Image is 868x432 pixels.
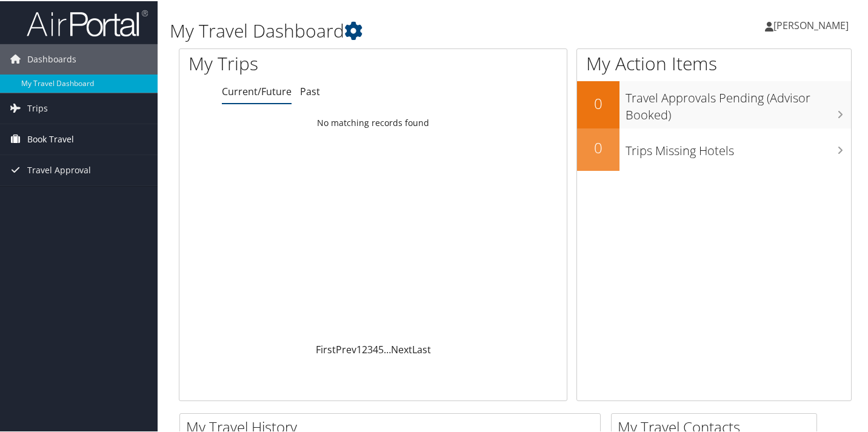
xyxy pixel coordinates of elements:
span: Dashboards [27,43,76,73]
span: Trips [27,92,48,122]
td: No matching records found [179,111,567,133]
a: First [316,342,336,355]
h1: My Travel Dashboard [170,17,630,42]
span: Book Travel [27,123,74,153]
a: Current/Future [222,84,292,97]
a: Next [391,342,412,355]
a: 5 [378,342,384,355]
a: Past [300,84,320,97]
h2: 0 [577,136,619,157]
span: Travel Approval [27,154,91,184]
img: airportal-logo.png [27,8,148,36]
a: 3 [367,342,373,355]
h3: Travel Approvals Pending (Advisor Booked) [626,82,851,122]
a: 4 [373,342,378,355]
h2: 0 [577,92,619,113]
span: [PERSON_NAME] [773,18,849,31]
a: 0Trips Missing Hotels [577,127,851,170]
a: 1 [356,342,362,355]
a: 2 [362,342,367,355]
h1: My Trips [189,50,396,75]
a: 0Travel Approvals Pending (Advisor Booked) [577,80,851,127]
a: Prev [336,342,356,355]
a: [PERSON_NAME] [765,6,861,42]
a: Last [412,342,431,355]
span: … [384,342,391,355]
h3: Trips Missing Hotels [626,135,851,158]
h1: My Action Items [577,50,851,75]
